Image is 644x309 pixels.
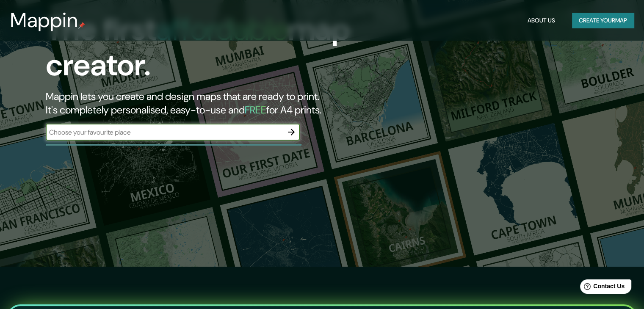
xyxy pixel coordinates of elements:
[569,276,635,300] iframe: Help widget launcher
[10,8,78,32] h3: Mappin
[572,13,634,28] button: Create yourmap
[46,90,368,117] h2: Mappin lets you create and design maps that are ready to print. It's completely personalised, eas...
[46,12,368,90] h1: The first map creator.
[46,127,283,137] input: Choose your favourite place
[245,103,266,116] h5: FREE
[524,13,558,28] button: About Us
[78,22,85,29] img: mappin-pin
